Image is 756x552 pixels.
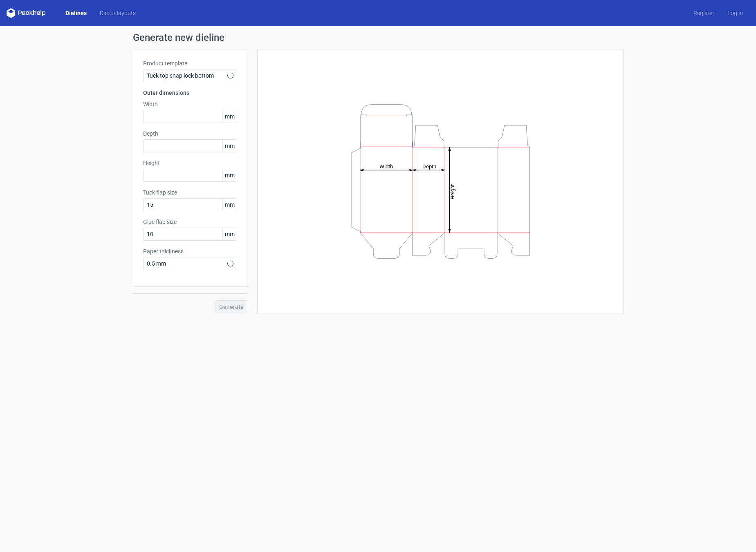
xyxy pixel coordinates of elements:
[721,9,749,17] a: Log in
[143,59,237,67] label: Product template
[143,247,237,255] label: Paper thickness
[379,163,393,169] tspan: Width
[93,9,142,17] a: Diecut layouts
[133,33,624,42] h1: Generate new dieline
[59,9,93,17] a: Dielines
[147,72,227,80] span: Tuck top snap lock bottom
[449,184,455,199] tspan: Height
[222,140,237,152] span: mm
[147,259,227,268] span: 0.5 mm
[422,163,436,169] tspan: Depth
[143,188,237,197] label: Tuck flap size
[143,130,237,138] label: Depth
[143,100,237,108] label: Width
[143,89,237,97] h3: Outer dimensions
[143,159,237,167] label: Height
[222,228,237,240] span: mm
[222,199,237,211] span: mm
[222,169,237,181] span: mm
[687,9,721,17] a: Register
[222,110,237,123] span: mm
[143,218,237,226] label: Glue flap size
